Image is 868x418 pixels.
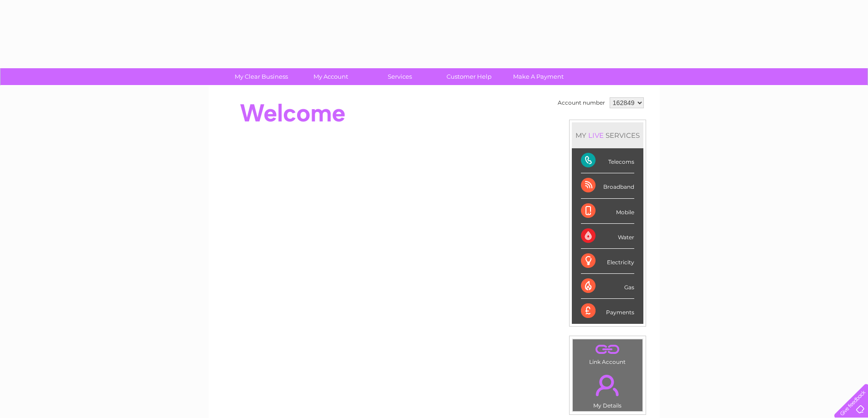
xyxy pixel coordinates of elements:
div: Gas [581,274,634,299]
a: Services [362,68,437,85]
div: Electricity [581,249,634,274]
div: Payments [581,299,634,323]
a: My Account [293,68,368,85]
a: Customer Help [431,68,507,85]
a: . [575,369,640,401]
td: Link Account [572,339,643,368]
a: . [575,342,640,358]
a: Make A Payment [501,68,576,85]
div: LIVE [586,131,606,140]
div: Broadband [581,173,634,198]
a: My Clear Business [224,68,299,85]
div: Water [581,224,634,249]
div: Telecoms [581,148,634,173]
td: Account number [555,95,607,111]
td: My Details [572,367,643,412]
div: Mobile [581,199,634,224]
div: MY SERVICES [572,122,643,148]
